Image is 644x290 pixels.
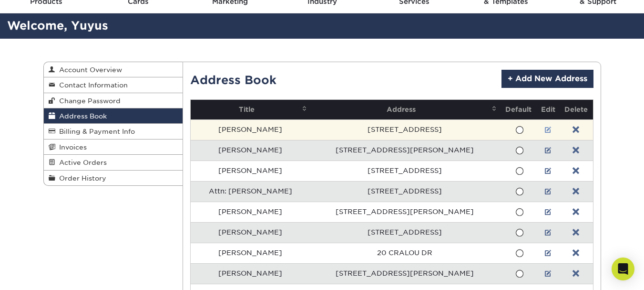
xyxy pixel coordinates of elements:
td: [PERSON_NAME] [191,119,310,140]
td: [STREET_ADDRESS][PERSON_NAME] [310,202,500,222]
a: Change Password [44,93,183,108]
a: Billing & Payment Info [44,124,183,139]
th: Edit [537,100,559,119]
td: [PERSON_NAME] [191,202,310,222]
td: Attn: [PERSON_NAME] [191,181,310,202]
td: [STREET_ADDRESS] [310,222,500,243]
th: Title [191,100,310,119]
th: Delete [559,100,593,119]
td: [STREET_ADDRESS] [310,119,500,140]
a: Contact Information [44,77,183,93]
th: Default [500,100,537,119]
td: [STREET_ADDRESS] [310,161,500,181]
td: [PERSON_NAME] [191,222,310,243]
a: Invoices [44,140,183,155]
th: Address [310,100,500,119]
td: [STREET_ADDRESS] [310,181,500,202]
a: Account Overview [44,62,183,77]
span: Address Book [55,112,107,120]
div: Open Intercom Messenger [612,258,634,280]
a: Active Orders [44,155,183,170]
a: Order History [44,171,183,185]
span: Active Orders [55,159,107,166]
span: Invoices [55,143,87,151]
span: Billing & Payment Info [55,128,135,135]
td: 20 CRALOU DR [310,243,500,263]
td: [PERSON_NAME] [191,243,310,263]
span: Order History [55,174,106,182]
span: Change Password [55,97,121,105]
span: Account Overview [55,66,122,74]
span: Contact Information [55,81,128,89]
td: [STREET_ADDRESS][PERSON_NAME] [310,140,500,161]
a: + Add New Address [501,70,593,88]
a: Address Book [44,108,183,124]
iframe: Google Customer Reviews [2,261,81,287]
td: [PERSON_NAME] [191,161,310,181]
h2: Address Book [190,70,276,87]
td: [PERSON_NAME] [191,263,310,284]
td: [PERSON_NAME] [191,140,310,161]
td: [STREET_ADDRESS][PERSON_NAME] [310,263,500,284]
